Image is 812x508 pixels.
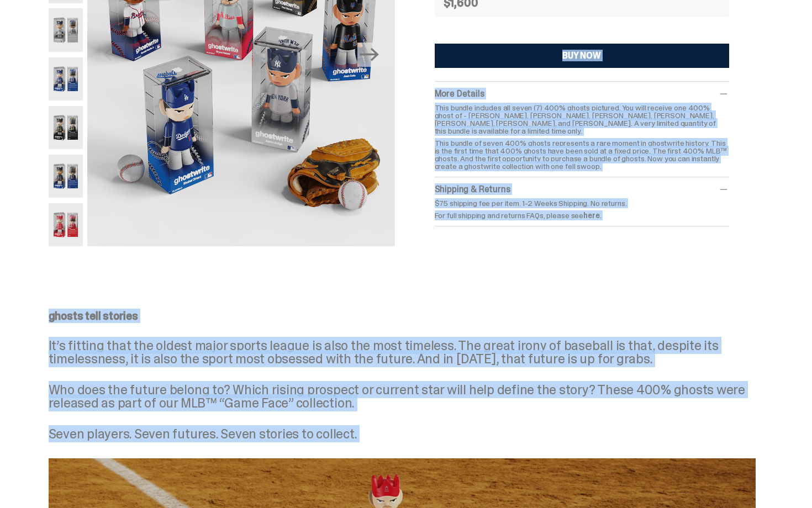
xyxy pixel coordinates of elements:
[49,106,83,149] img: 06-ghostwrite-mlb-game-face-complete-set-paul-skenes.png
[49,8,83,51] img: 04-ghostwrite-mlb-game-face-complete-set-aaron-judge.png
[583,210,599,220] a: here
[435,44,729,68] button: BUY NOW
[435,104,729,135] p: This bundle includes all seven (7) 400% ghosts pictured. You will receive one 400% ghost of - [PE...
[49,427,756,441] p: Seven players. Seven futures. Seven stories to collect.
[49,203,83,246] img: 08-ghostwrite-mlb-game-face-complete-set-mike-trout.png
[49,57,83,100] img: 05-ghostwrite-mlb-game-face-complete-set-shohei-ohtani.png
[435,139,729,170] p: This bundle of seven 400% ghosts represents a rare moment in ghostwrite history. This is the firs...
[49,310,756,321] p: ghosts tell stories
[435,211,729,219] p: For full shipping and returns FAQs, please see .
[49,155,83,198] img: 07-ghostwrite-mlb-game-face-complete-set-juan-soto.png
[435,199,729,207] p: $75 shipping fee per item. 1-2 Weeks Shipping. No returns.
[435,88,484,99] span: More Details
[357,43,382,67] button: Next
[49,383,756,410] p: Who does the future belong to? Which rising prospect or current star will help define the story? ...
[49,339,756,366] p: It’s fitting that the oldest major sports league is also the most timeless. The great irony of ba...
[562,51,601,60] div: BUY NOW
[435,184,729,195] div: Shipping & Returns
